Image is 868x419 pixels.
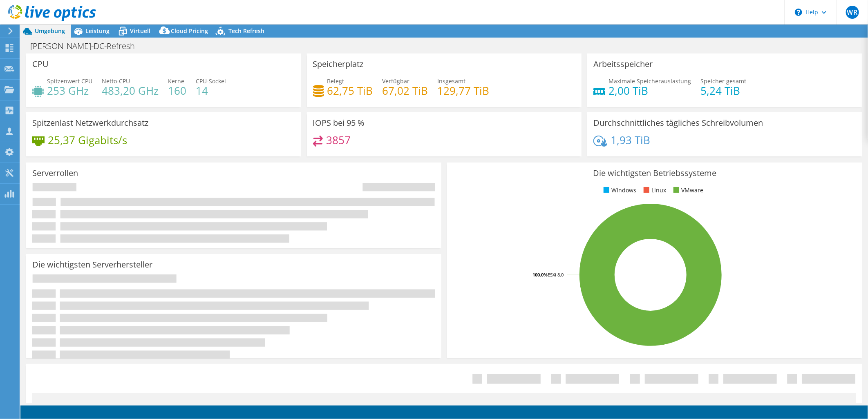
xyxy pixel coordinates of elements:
[102,86,159,95] h4: 483,20 GHz
[32,260,152,269] h3: Die wichtigsten Serverhersteller
[700,86,746,95] h4: 5,24 TiB
[671,186,703,195] li: VMware
[383,77,410,85] span: Verfügbar
[438,86,490,95] h4: 129,77 TiB
[35,27,65,35] span: Umgebung
[532,272,548,278] tspan: 100.0%
[642,186,666,195] li: Linux
[593,60,653,69] h3: Arbeitsspeicher
[32,169,78,178] h3: Serverrollen
[130,27,150,35] span: Virtuell
[383,86,428,95] h4: 67,02 TiB
[611,136,650,145] h4: 1,93 TiB
[47,77,92,85] span: Spitzenwert CPU
[548,272,564,278] tspan: ESXi 8.0
[313,118,365,127] h3: IOPS bei 95 %
[47,86,92,95] h4: 253 GHz
[102,77,130,85] span: Netto-CPU
[32,60,49,69] h3: CPU
[593,118,763,127] h3: Durchschnittliches tägliches Schreibvolumen
[602,186,636,195] li: Windows
[168,77,184,85] span: Kerne
[313,60,364,69] h3: Speicherplatz
[608,77,691,85] span: Maximale Speicherauslastung
[700,77,746,85] span: Speicher gesamt
[846,6,859,19] span: WR
[32,118,148,127] h3: Spitzenlast Netzwerkdurchsatz
[326,136,351,145] h4: 3857
[795,9,802,16] svg: \n
[327,86,373,95] h4: 62,75 TiB
[453,169,856,178] h3: Die wichtigsten Betriebssysteme
[168,86,186,95] h4: 160
[608,86,691,95] h4: 2,00 TiB
[196,86,226,95] h4: 14
[327,77,345,85] span: Belegt
[171,27,208,35] span: Cloud Pricing
[48,136,127,145] h4: 25,37 Gigabits/s
[438,77,466,85] span: Insgesamt
[27,42,148,51] h1: [PERSON_NAME]-DC-Refresh
[196,77,226,85] span: CPU-Sockel
[228,27,264,35] span: Tech Refresh
[85,27,110,35] span: Leistung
